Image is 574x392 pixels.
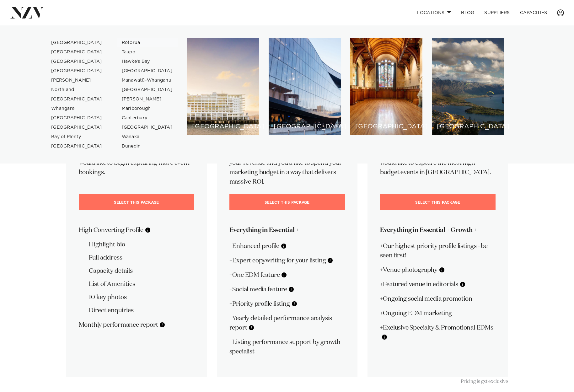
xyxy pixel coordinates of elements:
[380,309,496,318] p: +Ongoing EDM marketing
[46,38,107,47] a: [GEOGRAPHIC_DATA]
[117,76,178,85] a: Manawatū-Whanganui
[274,123,336,130] h6: [GEOGRAPHIC_DATA]
[46,123,107,132] a: [GEOGRAPHIC_DATA]
[350,38,422,135] a: Christchurch venues [GEOGRAPHIC_DATA]
[380,294,496,303] p: +Ongoing social media promotion
[229,241,345,251] p: +Enhanced profile
[117,47,178,57] a: Taupo
[10,7,44,18] img: nzv-logo.png
[89,240,194,249] li: Highlight bio
[117,57,178,66] a: Hawke's Bay
[89,253,194,262] li: Full address
[46,76,107,85] a: [PERSON_NAME]
[229,270,345,280] p: +One EDM feature
[187,38,259,135] a: Auckland venues [GEOGRAPHIC_DATA]
[89,279,194,289] li: List of Amenities
[46,104,107,113] a: Whangarei
[46,142,107,151] a: [GEOGRAPHIC_DATA]
[117,132,178,142] a: Wanaka
[117,104,178,113] a: Marlborough
[432,38,504,135] a: Queenstown venues [GEOGRAPHIC_DATA]
[229,256,345,265] p: +Expert copywriting for your listing
[437,123,499,130] h6: [GEOGRAPHIC_DATA]
[380,323,496,342] p: +Exclusive Specialty & Promotional EDMs
[117,85,178,94] a: [GEOGRAPHIC_DATA]
[380,194,496,210] a: Select This Package
[229,194,345,210] a: Select This Package
[46,85,107,94] a: Northland
[117,94,178,104] a: [PERSON_NAME]
[117,38,178,47] a: Rotorua
[515,6,552,19] a: Capacities
[229,314,345,332] p: +Yearly detailed performance analysis report
[192,123,254,130] h6: [GEOGRAPHIC_DATA]
[46,47,107,57] a: [GEOGRAPHIC_DATA]
[117,113,178,123] a: Canterbury
[355,123,417,130] h6: [GEOGRAPHIC_DATA]
[380,265,496,275] p: +Venue photography
[46,132,107,142] a: Bay of Plenty
[79,194,194,210] a: Select This Package
[89,293,194,302] li: 10 key photos
[229,299,345,309] p: +Priority profile listing
[46,57,107,66] a: [GEOGRAPHIC_DATA]
[380,227,477,233] strong: Everything in Essential + Growth +
[229,337,345,356] p: +Listing performance support by growth specialist
[229,149,345,186] p: Event bookings are an important part of your revenue and you’d like to spend your marketing budge...
[380,280,496,289] p: +Featured venue in editorials
[229,227,299,233] strong: Everything in Essential +
[479,6,515,19] a: SUPPLIERS
[89,306,194,315] li: Direct enquiries
[46,66,107,76] a: [GEOGRAPHIC_DATA]
[117,66,178,76] a: [GEOGRAPHIC_DATA]
[117,142,178,151] a: Dunedin
[89,266,194,276] li: Capacity details
[461,379,508,384] small: Pricing is gst exclusive
[412,6,456,19] a: Locations
[79,320,194,330] p: Monthly performance report
[380,241,496,260] p: +Our highest priority profile listings - be seen first!
[229,285,345,294] p: +Social media feature
[46,94,107,104] a: [GEOGRAPHIC_DATA]
[269,38,341,135] a: Wellington venues [GEOGRAPHIC_DATA]
[456,6,479,19] a: BLOG
[46,113,107,123] a: [GEOGRAPHIC_DATA]
[79,225,194,235] p: High Converting Profile
[117,123,178,132] a: [GEOGRAPHIC_DATA]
